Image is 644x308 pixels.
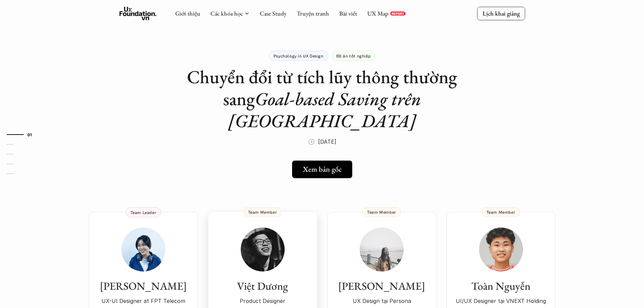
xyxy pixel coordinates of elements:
[453,280,549,292] h3: Toàn Nguyễn
[334,280,430,292] h3: [PERSON_NAME]
[482,9,520,17] p: Lịch khai giảng
[391,11,404,16] p: REPORT
[334,296,430,306] p: UX Design tại Persona
[292,161,352,178] a: Xem bản gốc
[308,137,336,147] p: 🕔 [DATE]
[210,9,243,17] a: Các khóa học
[273,53,324,58] p: Psychology in UX Design
[453,296,549,306] p: UI/UX Designer tại VNEXT Holding
[215,280,310,292] h3: Việt Dương
[248,210,277,214] p: Team Member
[27,132,32,137] strong: 01
[96,296,191,306] p: UX-UI Designer at FPT Telecom
[296,9,329,17] a: Truyện tranh
[187,66,457,132] h1: Chuyển đổi từ tích lũy thông thường sang
[303,165,342,174] h5: Xem bản gốc
[486,210,516,214] p: Team Member
[130,210,157,215] p: Team Leader
[336,53,371,58] p: Đồ án tốt nghiệp
[367,9,388,17] a: UX Map
[339,9,357,17] a: Bài viết
[96,280,191,292] h3: [PERSON_NAME]
[367,210,396,214] p: Team Member
[175,9,200,17] a: Giới thiệu
[477,7,525,20] a: Lịch khai giảng
[215,296,310,306] p: Product Designer
[7,131,39,139] a: 01
[228,87,425,133] em: Goal-based Saving trên [GEOGRAPHIC_DATA]
[260,9,286,17] a: Case Study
